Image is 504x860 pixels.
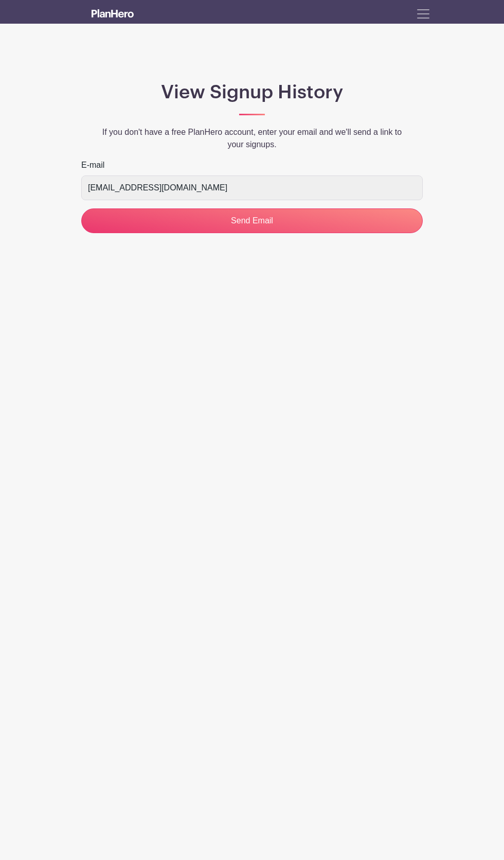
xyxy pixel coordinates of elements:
button: Toggle navigation [409,4,437,24]
h1: View Signup History [81,81,423,104]
input: e.g. julie@eventco.com [81,175,423,200]
p: If you don't have a free PlanHero account, enter your email and we'll send a link to your signups. [81,126,423,151]
input: Send Email [81,208,423,233]
img: logo_white-6c42ec7e38ccf1d336a20a19083b03d10ae64f83f12c07503d8b9e83406b4c7d.svg [92,9,134,17]
label: E-mail [81,159,104,171]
